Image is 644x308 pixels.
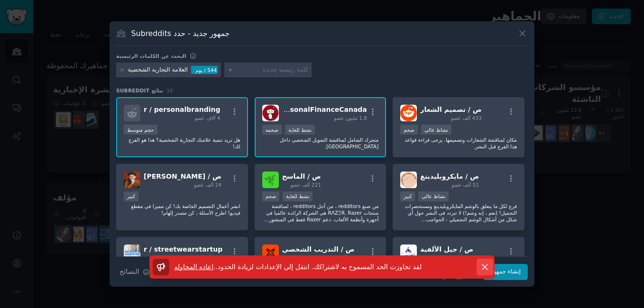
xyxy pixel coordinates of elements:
span: ص / الماسح [282,172,321,180]
div: ضخم [262,191,280,201]
span: 51 ألف عضو [451,182,479,188]
h3: جمهور جديد - حدد Subreddits [131,28,230,38]
span: ص / التدريب الشخصي [282,245,355,253]
div: نشط للغاية [285,125,315,135]
p: متجرك الشامل لمناقشة التمويل الشخصي داخل [GEOGRAPHIC_DATA]. [262,136,379,150]
img: الماسح [262,172,279,188]
div: كبير [124,191,138,201]
p: فرع لكل ما يتعلق بالوشم المايكروبليدينغ ومستحضرات التجميل! (نعم ، إنه وشم!) لا تتردد في النشر حول... [400,203,517,223]
p: مكان لمناقشة الشعارات وتصميمها. يرجى قراءة قواعد هذا الفرع قبل النشر. [400,136,517,150]
div: ضخمه [262,125,282,135]
img: التدريب الشخصي [262,245,279,261]
img: StreetwearStartup [124,245,140,261]
div: نشاط عالي [421,125,451,135]
div: نشط للغاية [283,191,313,201]
div: 544 / يوم [191,66,218,74]
span: ص / مايكروبليدينغ [420,172,479,180]
span: ص / تصميم الشعار [420,106,481,113]
p: من صنع redditors ، من أجل redditors ، لمناقشة منتجات RΛZΞR. Razer هي الشركة الرائدة عالميا في أجه... [262,203,379,223]
h3: البحث عن الكلمات الرئيسية [116,53,186,59]
span: اعاده المحاوله [175,263,214,271]
span: 16 [166,88,173,93]
span: 221 ألف عضو [290,182,321,188]
div: حجم متوسط [124,125,157,135]
div: نشاط عالي [418,191,449,201]
span: لقد تجاوزت الحد المسموح به لاشتراكك. انتقل إلى الإعدادات لزيادة الحدود.. [213,263,422,271]
input: كلمة رئيسية جديدة [236,66,308,74]
span: نتائج Subreddit [116,87,163,94]
span: r / streetwearstartup [144,245,222,253]
p: انشر أعمال التصميم الخاصة بك! كن مميزا في مقطع فيديو! اطرح الأسئلة ، كن مصدر إلهام! [124,203,240,216]
div: ضخم [400,125,418,135]
div: العلامة التجارية الشخصية [128,66,188,74]
span: ص / [PERSON_NAME] [144,172,221,180]
img: مايكروبليدينغ [400,172,417,188]
div: كبير [400,191,415,201]
span: 4 آلاف عضو [195,115,221,121]
span: r / PersonalFinanceCanada [267,106,367,113]
span: r / personalbranding [144,106,221,113]
span: ص / جيل الألفية [420,245,473,253]
span: 24 ألف عضو [194,182,221,188]
p: هل تريد تنمية علامتك التجارية الشخصية؟ هذا هو الفرع لك! [124,136,240,150]
img: PersonalFinanceCanada [262,105,279,121]
span: 1.8 مليون عضو [334,115,367,121]
img: تصميم الشعار [400,105,417,121]
span: 433 ألف عضو [451,115,482,121]
img: جيل الألفية [400,245,417,261]
img: ويل باترسون ديزاين [124,172,140,188]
